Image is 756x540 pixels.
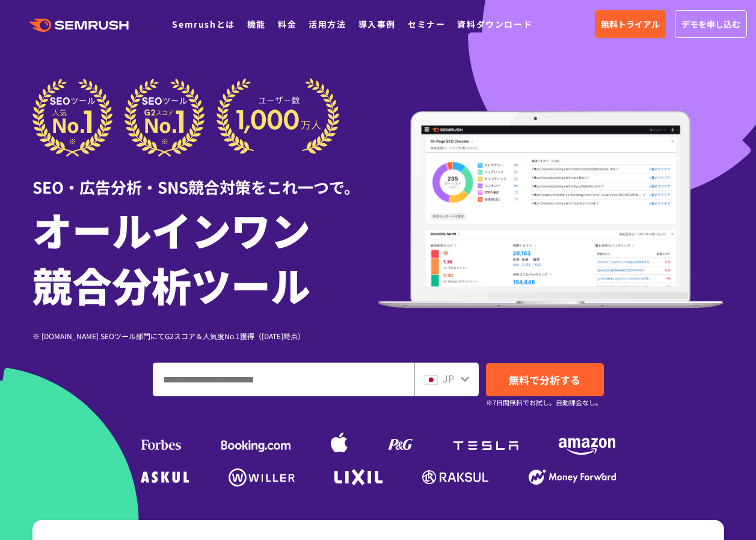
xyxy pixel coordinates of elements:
a: セミナー [408,18,445,30]
input: ドメイン、キーワードまたはURLを入力してください [153,363,414,396]
div: SEO・広告分析・SNS競合対策をこれ一つで。 [32,157,378,198]
a: 無料トライアル [595,10,666,38]
a: 導入事例 [358,18,396,30]
a: 機能 [247,18,266,30]
span: JP [443,371,454,385]
span: 無料で分析する [509,372,580,387]
span: デモを申し込む [681,17,740,31]
a: Semrushとは [172,18,235,30]
small: ※7日間無料でお試し。自動課金なし。 [486,397,602,408]
a: 無料で分析する [486,363,604,396]
h1: オールインワン 競合分析ツール [32,201,378,312]
a: 活用方法 [309,18,346,30]
a: デモを申し込む [675,10,747,38]
a: 資料ダウンロード [457,18,532,30]
div: ※ [DOMAIN_NAME] SEOツール部門にてG2スコア＆人気度No.1獲得（[DATE]時点） [32,330,378,342]
span: 無料トライアル [601,17,660,31]
a: 料金 [278,18,297,30]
